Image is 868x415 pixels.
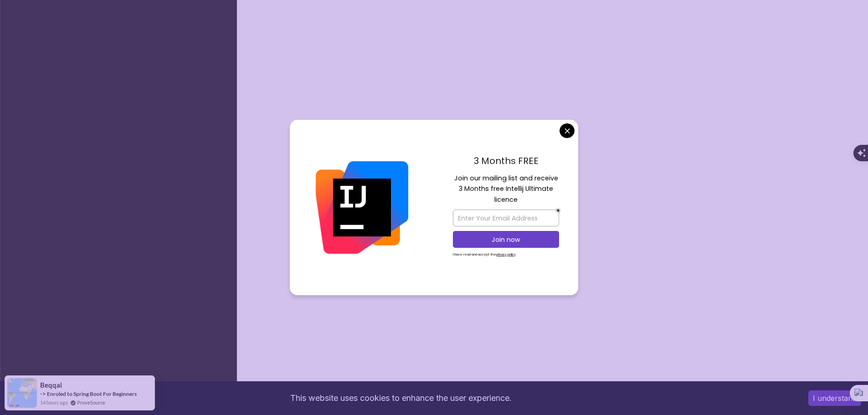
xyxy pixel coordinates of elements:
[77,399,105,406] a: ProveSource
[47,390,137,397] a: Enroled to Spring Boot For Beginners
[808,390,861,406] button: Accept cookies
[7,378,37,408] img: provesource social proof notification image
[7,388,795,408] div: This website uses cookies to enhance the user experience.
[40,381,62,389] span: Beqqal
[40,399,68,406] span: 14 hours ago
[40,390,46,397] span: ->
